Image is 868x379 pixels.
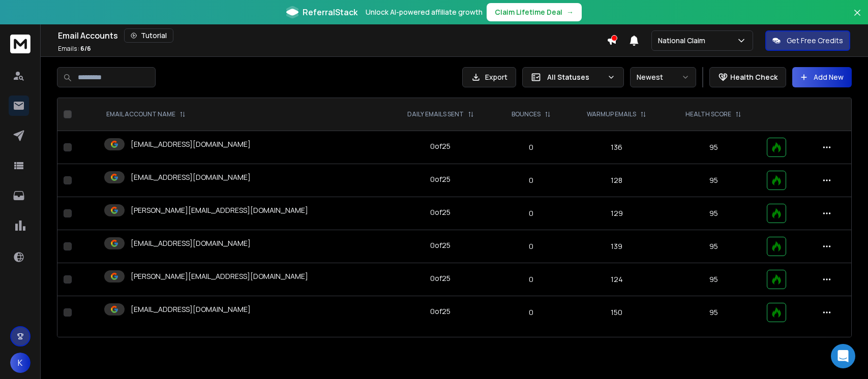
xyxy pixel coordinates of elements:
td: 128 [567,164,666,197]
button: Newest [630,67,696,87]
button: K [10,353,31,373]
p: All Statuses [547,72,603,82]
button: Export [462,67,516,87]
button: Claim Lifetime Deal→ [487,3,582,21]
p: 0 [501,241,561,251]
div: 0 of 25 [430,207,451,217]
p: 0 [501,208,561,218]
p: [EMAIL_ADDRESS][DOMAIN_NAME] [131,172,251,182]
td: 139 [567,230,666,263]
button: Tutorial [124,28,173,43]
td: 124 [567,263,666,296]
span: ReferralStack [303,6,357,18]
div: 0 of 25 [430,174,451,184]
p: 0 [501,175,561,185]
span: 6 / 6 [80,44,91,53]
button: Close banner [851,6,864,30]
p: [EMAIL_ADDRESS][DOMAIN_NAME] [131,238,251,248]
td: 129 [567,197,666,230]
td: 150 [567,296,666,329]
p: [PERSON_NAME][EMAIL_ADDRESS][DOMAIN_NAME] [131,205,308,215]
p: 0 [501,307,561,318]
p: Health Check [730,72,777,82]
div: EMAIL ACCOUNT NAME [106,110,186,118]
p: WARMUP EMAILS [587,110,636,118]
p: [PERSON_NAME][EMAIL_ADDRESS][DOMAIN_NAME] [131,271,308,281]
div: 0 of 25 [430,240,451,250]
div: Email Accounts [58,28,607,43]
p: HEALTH SCORE [685,110,731,118]
td: 95 [666,197,761,230]
p: BOUNCES [512,110,541,118]
button: Health Check [709,67,786,87]
p: National Claim [658,36,709,46]
div: 0 of 25 [430,141,451,151]
div: Open Intercom Messenger [831,344,855,368]
td: 95 [666,131,761,164]
p: Get Free Credits [787,36,843,46]
p: [EMAIL_ADDRESS][DOMAIN_NAME] [131,139,251,149]
div: 0 of 25 [430,306,451,317]
p: Emails : [58,45,91,53]
div: 0 of 25 [430,273,451,283]
span: → [566,7,574,17]
td: 95 [666,164,761,197]
td: 95 [666,263,761,296]
td: 95 [666,296,761,329]
p: Unlock AI-powered affiliate growth [366,7,483,17]
p: DAILY EMAILS SENT [407,110,464,118]
button: Get Free Credits [765,30,850,51]
td: 136 [567,131,666,164]
p: 0 [501,274,561,285]
td: 95 [666,230,761,263]
p: 0 [501,142,561,152]
p: [EMAIL_ADDRESS][DOMAIN_NAME] [131,304,251,314]
button: Add New [792,67,852,87]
